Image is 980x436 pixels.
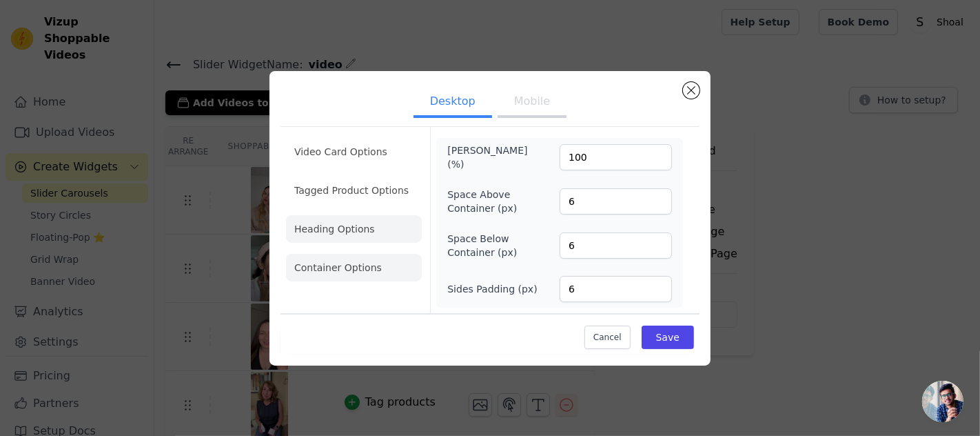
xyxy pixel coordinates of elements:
label: Sides Padding (px) [447,282,537,296]
button: Close modal [683,82,700,99]
label: Space Below Container (px) [447,232,522,259]
button: Desktop [414,88,492,118]
button: Cancel [584,326,631,349]
button: Mobile [498,88,566,118]
li: Tagged Product Options [286,177,422,204]
label: Space Above Container (px) [447,188,522,215]
li: Container Options [286,254,422,281]
div: Открытый чат [922,381,963,422]
li: Video Card Options [286,138,422,166]
button: Save [642,326,694,349]
li: Heading Options [286,215,422,243]
label: [PERSON_NAME] (%) [447,143,522,171]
